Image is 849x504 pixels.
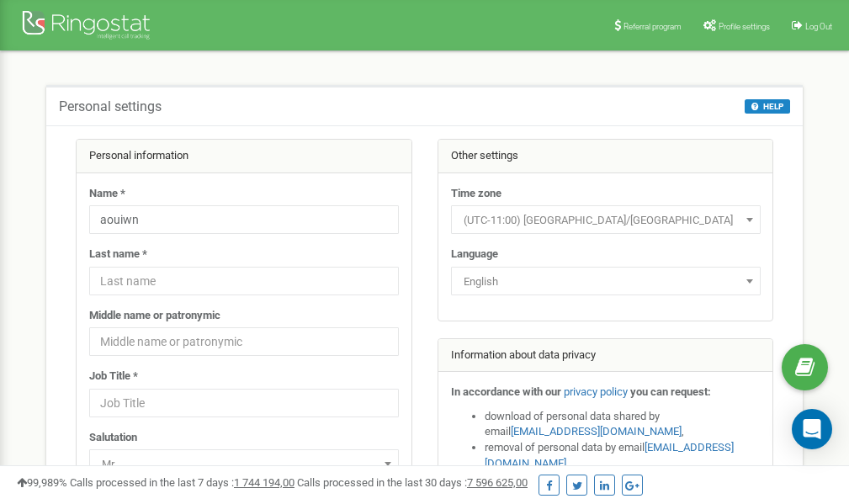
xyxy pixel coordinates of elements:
span: Log Out [805,22,832,31]
button: HELP [745,99,790,114]
input: Last name [89,267,399,295]
strong: you can request: [630,385,711,398]
input: Middle name or patronymic [89,327,399,356]
u: 7 596 625,00 [467,476,528,489]
li: download of personal data shared by email , [485,409,761,440]
span: Profile settings [719,22,770,31]
span: 99,989% [17,476,67,489]
span: English [457,270,755,294]
h5: Personal settings [59,99,162,114]
input: Job Title [89,389,399,417]
label: Job Title * [89,369,138,385]
div: Open Intercom Messenger [792,409,832,449]
label: Middle name or patronymic [89,308,220,324]
span: Mr. [95,453,393,476]
label: Name * [89,186,125,202]
label: Last name * [89,247,147,263]
span: Mr. [89,449,399,478]
li: removal of personal data by email , [485,440,761,471]
span: Calls processed in the last 30 days : [297,476,528,489]
u: 1 744 194,00 [234,476,294,489]
input: Name [89,205,399,234]
div: Other settings [438,140,773,173]
div: Personal information [77,140,411,173]
div: Information about data privacy [438,339,773,373]
a: [EMAIL_ADDRESS][DOMAIN_NAME] [511,425,682,438]
a: privacy policy [564,385,628,398]
label: Language [451,247,498,263]
strong: In accordance with our [451,385,561,398]
span: Calls processed in the last 7 days : [70,476,294,489]
span: (UTC-11:00) Pacific/Midway [451,205,761,234]
label: Time zone [451,186,501,202]
span: (UTC-11:00) Pacific/Midway [457,209,755,232]
label: Salutation [89,430,137,446]
span: English [451,267,761,295]
span: Referral program [623,22,682,31]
